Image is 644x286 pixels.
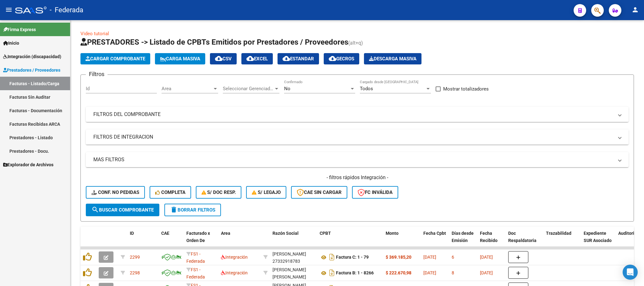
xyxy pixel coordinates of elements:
[130,231,134,236] span: ID
[584,231,612,243] span: Expediente SUR Asociado
[80,38,348,47] span: PRESTADORES -> Listado de CPBTs Emitidos por Prestadores / Proveedores
[223,86,274,91] span: Seleccionar Gerenciador
[164,204,221,216] button: Borrar Filtros
[5,6,13,14] mat-icon: menu
[86,70,107,79] h3: Filtros
[329,55,336,62] mat-icon: cloud_download
[170,207,215,213] span: Borrar Filtros
[443,85,489,93] span: Mostrar totalizadores
[386,270,411,275] strong: $ 222.670,98
[91,190,139,195] span: Conf. no pedidas
[543,227,581,254] datatable-header-cell: Trazabilidad
[369,56,416,62] span: Descarga Masiva
[348,40,363,46] span: (alt+q)
[278,53,319,64] button: Estandar
[184,227,218,254] datatable-header-cell: Facturado x Orden De
[480,231,498,243] span: Fecha Recibido
[160,56,200,62] span: Carga Masiva
[159,227,184,254] datatable-header-cell: CAE
[452,270,454,275] span: 8
[210,53,237,64] button: CSV
[449,227,477,254] datatable-header-cell: Días desde Emisión
[86,107,629,122] mat-expansion-panel-header: FILTROS DEL COMPROBANTE
[329,56,354,62] span: Gecros
[546,231,571,236] span: Trazabilidad
[93,156,614,163] mat-panel-title: MAS FILTROS
[364,53,421,64] button: Descarga Masiva
[196,186,242,199] button: S/ Doc Resp.
[506,227,543,254] datatable-header-cell: Doc Respaldatoria
[328,268,336,278] i: Descargar documento
[80,31,109,36] a: Video tutorial
[336,255,369,260] strong: Factura C: 1 - 79
[423,270,436,275] span: [DATE]
[221,231,230,236] span: Area
[297,190,342,195] span: CAE SIN CARGAR
[508,231,537,243] span: Doc Respaldatoria
[186,231,210,243] span: Facturado x Orden De
[360,86,373,91] span: Todos
[246,186,286,199] button: S/ legajo
[246,56,268,62] span: EXCEL
[86,129,629,145] mat-expansion-panel-header: FILTROS DE INTEGRACION
[161,231,169,236] span: CAE
[452,231,474,243] span: Días desde Emisión
[252,190,281,195] span: S/ legajo
[623,265,638,280] div: Open Intercom Messenger
[50,3,83,17] span: - Federada
[480,255,493,260] span: [DATE]
[364,53,421,64] app-download-masive: Descarga masiva de comprobantes (adjuntos)
[86,174,629,181] h4: - filtros rápidos Integración -
[91,207,154,213] span: Buscar Comprobante
[127,227,159,254] datatable-header-cell: ID
[221,270,248,275] span: Integración
[86,204,159,216] button: Buscar Comprobante
[328,252,336,262] i: Descargar documento
[86,152,629,167] mat-expansion-panel-header: MAS FILTROS
[3,53,61,60] span: Integración (discapacidad)
[3,40,19,47] span: Inicio
[155,53,205,64] button: Carga Masiva
[383,227,421,254] datatable-header-cell: Monto
[324,53,359,64] button: Gecros
[186,251,205,264] span: FS1 - Federada
[581,227,616,254] datatable-header-cell: Expediente SUR Asociado
[320,231,331,236] span: CPBT
[272,250,315,264] div: 27332918783
[480,270,493,275] span: [DATE]
[162,86,212,91] span: Area
[284,86,290,91] span: No
[201,190,236,195] span: S/ Doc Resp.
[272,231,299,236] span: Razón Social
[93,111,614,118] mat-panel-title: FILTROS DEL COMPROBANTE
[155,190,185,195] span: Completa
[3,67,60,74] span: Prestadores / Proveedores
[130,270,140,275] span: 2298
[291,186,347,199] button: CAE SIN CARGAR
[386,231,399,236] span: Monto
[215,55,223,62] mat-icon: cloud_download
[86,186,145,199] button: Conf. no pedidas
[272,250,306,258] div: [PERSON_NAME]
[85,56,145,62] span: Cargar Comprobante
[221,255,248,260] span: Integración
[150,186,191,199] button: Completa
[3,26,36,33] span: Firma Express
[618,231,637,236] span: Auditoria
[130,255,140,260] span: 2299
[215,56,232,62] span: CSV
[170,206,178,213] mat-icon: delete
[423,231,446,236] span: Fecha Cpbt
[477,227,506,254] datatable-header-cell: Fecha Recibido
[317,227,383,254] datatable-header-cell: CPBT
[93,134,614,140] mat-panel-title: FILTROS DE INTEGRACION
[421,227,449,254] datatable-header-cell: Fecha Cpbt
[80,53,150,64] button: Cargar Comprobante
[336,271,374,276] strong: Factura B: 1 - 8266
[283,56,314,62] span: Estandar
[631,6,639,14] mat-icon: person
[272,266,315,279] div: 20314327978
[241,53,273,64] button: EXCEL
[452,255,454,260] span: 6
[358,190,393,195] span: FC Inválida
